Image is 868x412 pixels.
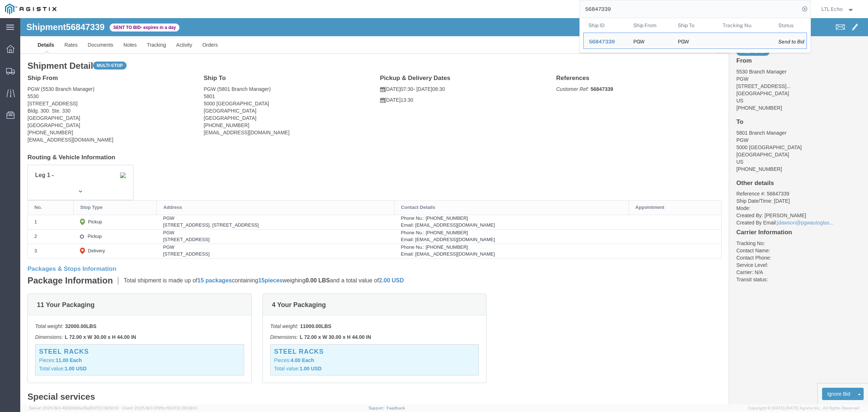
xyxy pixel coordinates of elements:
[748,405,859,411] span: Copyright © [DATE]-[DATE] Agistix Inc., All Rights Reserved
[821,5,843,13] span: LTL Echo
[628,18,673,33] th: Ship From
[580,0,800,18] input: Search for shipment number, reference number
[387,406,405,410] a: Feedback
[633,33,644,49] div: PGW
[5,4,56,14] img: logo
[778,38,801,46] div: Send to Bid
[673,18,718,33] th: Ship To
[168,406,197,410] span: [DATE] 09:39:01
[89,406,119,410] span: [DATE] 09:50:51
[678,33,689,49] div: PGW
[589,39,615,45] span: 56847339
[20,18,868,404] iframe: FS Legacy Container
[369,406,387,410] a: Support
[718,18,774,33] th: Tracking Nu.
[583,18,628,33] th: Ship ID
[773,18,807,33] th: Status
[821,5,858,13] button: LTL Echo
[589,38,623,46] div: 56847339
[583,18,810,52] table: Search Results
[122,406,197,410] span: Client: 2025.19.0-129fbcf
[29,406,119,410] span: Server: 2025.19.0-49328d0a35e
